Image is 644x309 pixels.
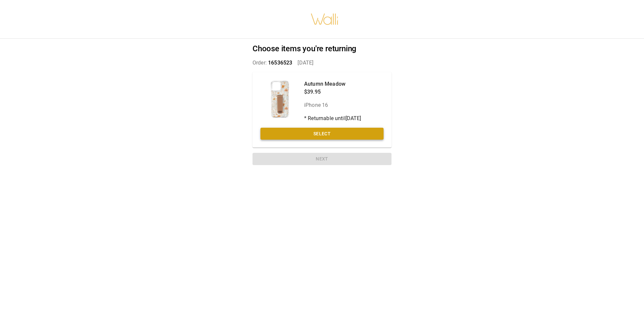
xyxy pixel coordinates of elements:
h2: Choose items you're returning [253,44,391,54]
p: iPhone 16 [304,101,361,109]
span: 16536523 [268,60,292,66]
p: * Returnable until [DATE] [304,114,361,122]
p: Order: [DATE] [253,59,391,67]
button: Select [260,128,384,140]
p: $39.95 [304,88,361,96]
p: Autumn Meadow [304,80,361,88]
img: walli-inc.myshopify.com [310,5,339,33]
